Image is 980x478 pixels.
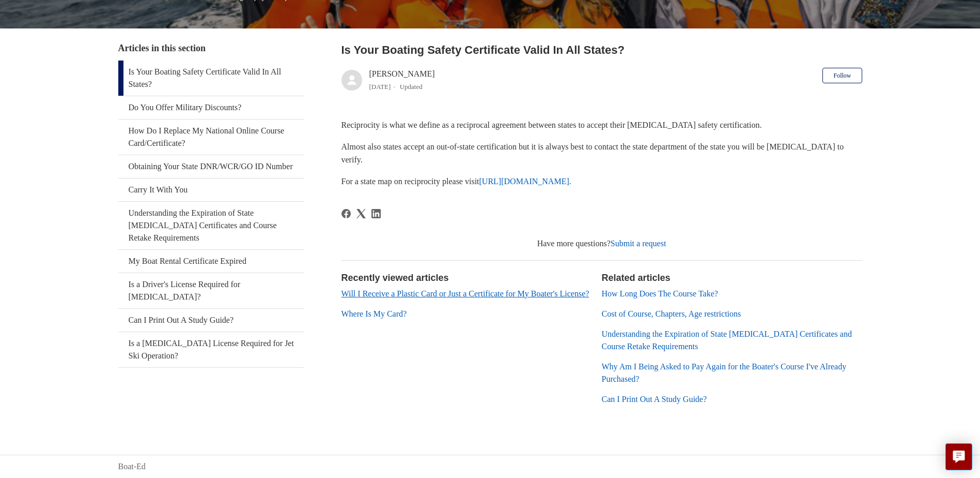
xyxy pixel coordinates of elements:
[341,237,862,250] div: Have more questions?
[341,309,407,318] a: Where Is My Card?
[602,289,718,298] a: How Long Does The Course Take?
[400,83,423,91] li: Updated
[341,289,589,298] a: Will I Receive a Plastic Card or Just a Certificate for My Boater's License?
[371,209,381,218] svg: Share this page on LinkedIn
[602,271,862,285] h2: Related articles
[369,83,391,91] time: 03/01/2024, 16:48
[479,177,571,186] a: [URL][DOMAIN_NAME].
[341,209,351,218] svg: Share this page on Facebook
[341,209,351,218] a: Facebook
[118,273,304,308] a: Is a Driver's License Required for [MEDICAL_DATA]?
[118,96,304,119] a: Do You Offer Military Discounts?
[118,119,304,155] a: How Do I Replace My National Online Course Card/Certificate?
[356,209,366,218] svg: Share this page on X Corp
[118,43,206,53] span: Articles in this section
[118,460,146,473] a: Boat-Ed
[945,443,972,470] button: Live chat
[602,309,741,318] a: Cost of Course, Chapters, Age restrictions
[371,209,381,218] a: LinkedIn
[118,178,304,201] a: Carry It With You
[341,271,592,285] h2: Recently viewed articles
[118,332,304,367] a: Is a [MEDICAL_DATA] License Required for Jet Ski Operation?
[341,41,862,58] h2: Is Your Boating Safety Certificate Valid In All States?
[356,209,366,218] a: X Corp
[602,395,707,404] a: Can I Print Out A Study Guide?
[118,61,304,96] a: Is Your Boating Safety Certificate Valid In All States?
[341,175,862,188] p: For a state map on reciprocity please visit
[602,330,852,351] a: Understanding the Expiration of State [MEDICAL_DATA] Certificates and Course Retake Requirements
[341,118,862,132] p: Reciprocity is what we define as a reciprocal agreement between states to accept their [MEDICAL_D...
[341,140,862,167] p: Almost also states accept an out-of-state certification but it is always best to contact the stat...
[118,309,304,332] a: Can I Print Out A Study Guide?
[118,155,304,178] a: Obtaining Your State DNR/WCR/GO ID Number
[602,362,847,383] a: Why Am I Being Asked to Pay Again for the Boater's Course I've Already Purchased?
[118,202,304,249] a: Understanding the Expiration of State [MEDICAL_DATA] Certificates and Course Retake Requirements
[611,239,666,248] a: Submit a request
[118,250,304,273] a: My Boat Rental Certificate Expired
[369,68,435,93] div: [PERSON_NAME]
[822,68,862,83] button: Follow Article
